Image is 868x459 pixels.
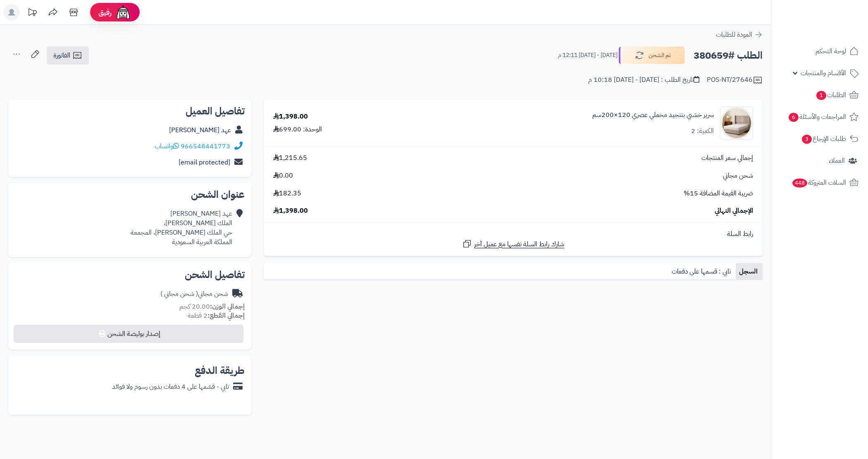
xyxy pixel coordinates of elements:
[14,325,243,343] button: إصدار بوليصة الشحن
[558,51,618,59] small: [DATE] - [DATE] 12:11 م
[207,311,245,321] strong: إجمالي القطع:
[801,67,846,79] span: الأقسام والمنتجات
[716,30,763,40] a: العودة للطلبات
[115,4,131,21] img: ai-face.png
[684,189,753,198] span: ضريبة القيمة المضافة 15%
[736,263,763,280] a: السجل
[15,190,245,200] h2: عنوان الشحن
[707,75,763,85] div: POS-NT/27646
[776,107,863,127] a: المراجعات والأسئلة6
[829,155,845,166] span: العملاء
[210,302,245,312] strong: إجمالي الوزن:
[112,382,229,392] div: تابي - قسّمها على 4 دفعات بدون رسوم ولا فوائد
[776,85,863,105] a: الطلبات1
[98,7,112,17] span: رفيق
[131,209,232,247] div: عهد [PERSON_NAME] الملك [PERSON_NAME]، حي الملك [PERSON_NAME]، المجمعة المملكة العربية السعودية
[181,141,230,151] a: 966548441773
[701,153,753,163] span: إجمالي سعر المنتجات
[776,129,863,149] a: طلبات الإرجاع3
[694,47,763,64] h2: الطلب #380659
[179,302,245,312] small: 20.00 كجم
[816,91,826,100] span: 1
[720,107,753,140] img: 1756283185-1-90x90.jpg
[789,113,799,122] span: 6
[273,112,308,121] div: 1,398.00
[273,153,307,163] span: 1,215.65
[273,171,293,181] span: 0.00
[188,311,245,321] small: 2 قطعة
[195,366,245,376] h2: طريقة الدفع
[15,270,245,280] h2: تفاصيل الشحن
[592,110,714,120] a: سرير خشبي بتنجيد مخملي عصري 120×200سم
[47,46,89,64] a: الفاتورة
[15,106,245,116] h2: تفاصيل العميل
[812,23,860,40] img: logo-2.png
[816,89,846,101] span: الطلبات
[619,47,685,64] button: تم الشحن
[776,173,863,193] a: السلات المتروكة448
[802,135,812,144] span: 3
[462,239,564,249] a: شارك رابط السلة نفسها مع عميل آخر
[776,151,863,171] a: العملاء
[788,111,846,123] span: المراجعات والأسئلة
[792,177,846,188] span: السلات المتروكة
[801,133,846,145] span: طلبات الإرجاع
[267,229,759,239] div: رابط السلة
[155,141,179,151] a: واتساب
[273,189,301,198] span: 182.35
[169,125,231,135] a: عهد [PERSON_NAME]
[715,206,753,216] span: الإجمالي النهائي
[668,263,736,280] a: تابي : قسمها على دفعات
[22,4,43,23] a: تحديثات المنصة
[53,50,70,60] span: الفاتورة
[160,289,198,299] span: ( شحن مجاني )
[816,45,846,57] span: لوحة التحكم
[691,126,714,136] div: الكمية: 2
[792,178,807,188] span: 448
[160,289,228,299] div: شحن مجاني
[179,157,230,167] a: [email protected]
[273,206,308,216] span: 1,398.00
[273,125,322,134] div: الوحدة: 699.00
[723,171,753,181] span: شحن مجاني
[474,240,564,249] span: شارك رابط السلة نفسها مع عميل آخر
[716,30,752,40] span: العودة للطلبات
[776,41,863,61] a: لوحة التحكم
[588,75,699,85] div: تاريخ الطلب : [DATE] - [DATE] 10:18 م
